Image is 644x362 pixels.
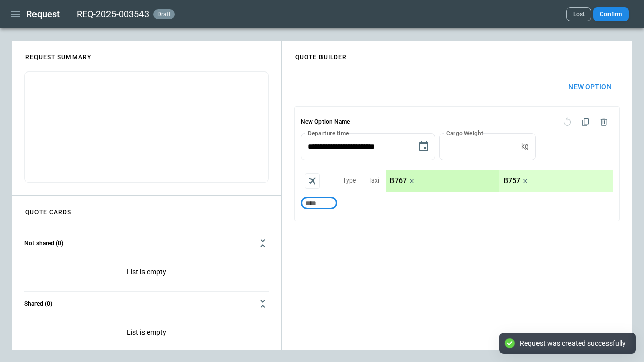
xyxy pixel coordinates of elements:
[282,67,632,229] div: scrollable content
[560,76,620,98] button: New Option
[24,231,269,256] button: Not shared (0)
[13,43,103,66] h4: REQUEST SUMMARY
[446,129,483,137] label: Cargo Weight
[577,113,595,131] span: Duplicate quote option
[593,7,629,21] button: Confirm
[305,173,320,189] span: Aircraft selection
[308,129,349,137] label: Departure time
[368,176,379,185] p: Taxi
[24,316,269,351] p: List is empty
[504,176,520,185] p: B757
[558,113,577,131] span: Reset quote option
[521,142,529,151] p: kg
[24,316,269,351] div: Not shared (0)
[283,43,359,66] h4: QUOTE BUILDER
[520,339,626,348] div: Request was created successfully
[386,170,613,192] div: scrollable content
[343,176,356,185] p: Type
[155,11,173,18] span: draft
[414,136,434,157] button: Choose date, selected date is Aug 19, 2025
[24,292,269,316] button: Shared (0)
[301,197,337,209] div: Too short
[566,7,591,21] button: Lost
[24,256,269,291] div: Not shared (0)
[301,113,350,131] h6: New Option Name
[24,256,269,291] p: List is empty
[13,198,84,221] h4: QUOTE CARDS
[24,301,52,307] h6: Shared (0)
[77,8,149,20] h2: REQ-2025-003543
[390,176,407,185] p: B767
[26,8,60,20] h1: Request
[595,113,613,131] span: Delete quote option
[24,240,63,247] h6: Not shared (0)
